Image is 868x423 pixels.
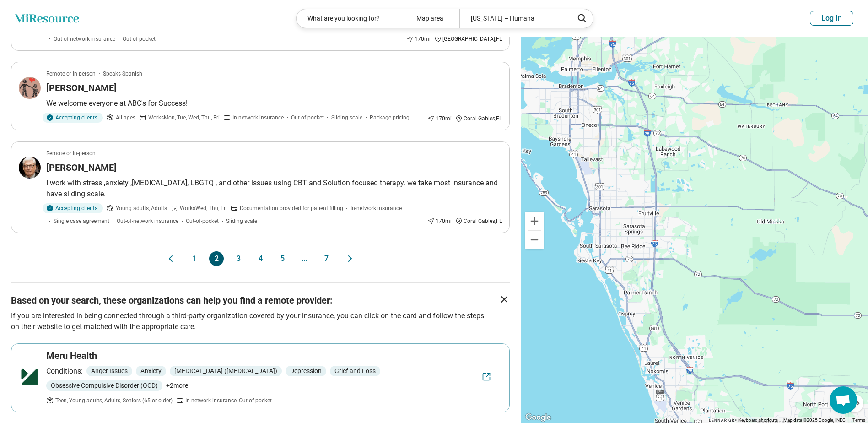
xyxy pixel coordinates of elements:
[165,251,176,266] button: Previous page
[103,70,142,78] span: Speaks Spanish
[810,11,853,26] button: Log In
[186,217,219,225] span: Out-of-pocket
[123,35,156,43] span: Out-of-pocket
[136,366,166,376] span: Anxiety
[427,217,452,225] div: 170 mi
[231,251,246,266] button: 3
[46,349,97,362] h3: Meru Health
[180,204,227,212] span: Works Wed, Thu, Fri
[330,366,380,376] span: Grief and Loss
[852,418,865,423] a: Terms (opens in new tab)
[46,161,117,174] h3: [PERSON_NAME]
[187,251,202,266] button: 1
[46,81,117,94] h3: [PERSON_NAME]
[525,231,544,249] button: Zoom out
[370,114,410,122] span: Package pricing
[46,70,96,78] p: Remote or In-person
[405,9,459,28] div: Map area
[232,114,284,122] span: In-network insurance
[253,251,268,266] button: 4
[46,149,96,157] p: Remote or In-person
[525,212,544,230] button: Zoom in
[350,204,402,212] span: In-network insurance
[345,251,356,266] button: Next page
[297,9,405,28] div: What are you looking for?
[55,396,173,405] span: Teen, Young adults, Adults, Seniors (65 or older)
[46,98,502,109] p: We welcome everyone at ABC's for Success!
[86,366,132,376] span: Anger Issues
[116,204,167,212] span: Young adults, Adults
[319,251,334,266] button: 7
[209,251,224,266] button: 2
[455,114,502,123] div: Coral Gables , FL
[11,343,510,412] a: Meru HealthConditions:Anger IssuesAnxiety[MEDICAL_DATA] ([MEDICAL_DATA])DepressionGrief and LossO...
[331,114,362,122] span: Sliding scale
[783,418,847,423] span: Map data ©2025 Google, INEGI
[185,396,272,405] span: In-network insurance, Out-of-pocket
[455,217,502,225] div: Coral Gables , FL
[46,380,162,391] span: Obsessive Compulsive Disorder (OCD)
[166,381,188,390] span: + 2 more
[291,114,324,122] span: Out-of-pocket
[434,35,502,43] div: [GEOGRAPHIC_DATA] , FL
[406,35,431,43] div: 170 mi
[275,251,290,266] button: 5
[46,178,502,200] p: I work with stress ,anxiety ,[MEDICAL_DATA], LBGTQ , and other issues using CBT and Solution focu...
[427,114,452,123] div: 170 mi
[240,204,343,212] span: Documentation provided for patient filling
[117,217,178,225] span: Out-of-network insurance
[46,366,83,377] p: Conditions:
[286,366,326,376] span: Depression
[830,386,857,414] div: Open chat
[148,114,220,122] span: Works Mon, Tue, Wed, Thu, Fri
[226,217,257,225] span: Sliding scale
[170,366,282,376] span: [MEDICAL_DATA] ([MEDICAL_DATA])
[54,35,115,43] span: Out-of-network insurance
[54,217,109,225] span: Single case agreement
[459,9,568,28] div: [US_STATE] – Humana
[43,113,103,123] div: Accepting clients
[297,251,312,266] span: ...
[116,114,135,122] span: All ages
[43,203,103,213] div: Accepting clients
